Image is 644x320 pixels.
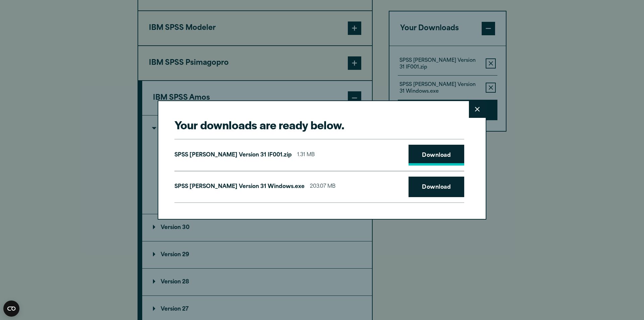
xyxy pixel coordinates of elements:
button: Open CMP widget [3,301,19,317]
h2: Your downloads are ready below. [174,117,464,132]
a: Download [409,177,464,197]
span: 1.31 MB [297,150,315,160]
p: SPSS [PERSON_NAME] Version 31 IF001.zip [174,150,292,160]
span: 203.07 MB [310,182,335,192]
a: Download [409,145,464,166]
p: SPSS [PERSON_NAME] Version 31 Windows.exe [174,182,305,192]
